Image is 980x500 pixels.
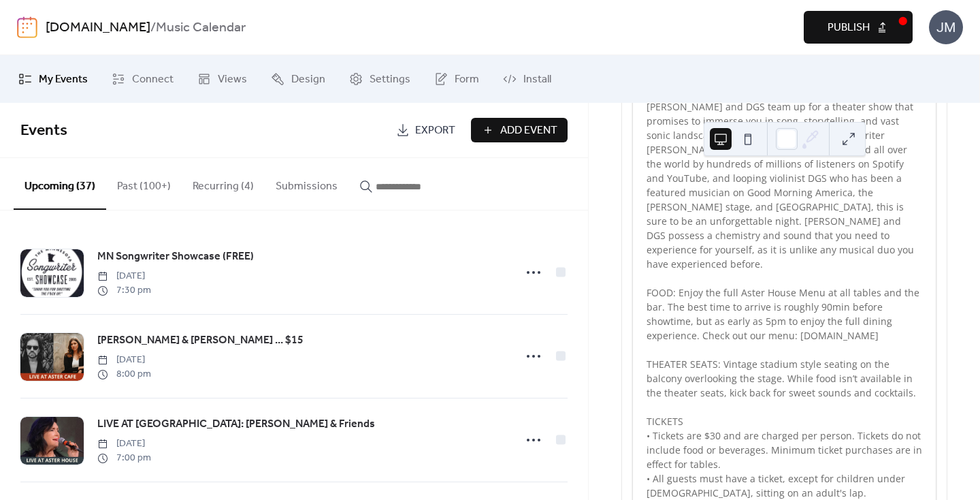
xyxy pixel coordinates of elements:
[97,248,254,266] a: MN Songwriter Showcase (FREE)
[493,61,561,97] a: Install
[97,353,151,367] span: [DATE]
[415,123,455,139] span: Export
[8,61,98,97] a: My Events
[929,10,963,44] div: JM
[97,416,375,433] span: LIVE AT [GEOGRAPHIC_DATA]: [PERSON_NAME] & Friends
[17,16,37,38] img: logo
[150,15,156,41] b: /
[97,416,375,433] a: LIVE AT [GEOGRAPHIC_DATA]: [PERSON_NAME] & Friends
[97,367,151,381] span: 8:00 pm
[455,72,479,88] span: Form
[218,72,247,88] span: Views
[97,437,151,451] span: [DATE]
[386,118,465,142] a: Export
[20,116,67,146] span: Events
[804,11,913,44] button: Publish
[97,269,151,283] span: [DATE]
[97,283,151,298] span: 7:30 pm
[291,72,325,88] span: Design
[471,118,568,142] button: Add Event
[14,158,106,210] button: Upcoming (37)
[370,72,410,88] span: Settings
[39,72,88,88] span: My Events
[187,61,257,97] a: Views
[265,158,348,208] button: Submissions
[106,158,182,208] button: Past (100+)
[97,332,304,349] span: [PERSON_NAME] & [PERSON_NAME] ... $15
[97,451,151,465] span: 7:00 pm
[97,332,304,349] a: [PERSON_NAME] & [PERSON_NAME] ... $15
[97,249,254,265] span: MN Songwriter Showcase (FREE)
[156,15,246,41] b: Music Calendar
[339,61,421,97] a: Settings
[523,72,551,88] span: Install
[424,61,489,97] a: Form
[500,123,557,139] span: Add Event
[261,61,336,97] a: Design
[182,158,265,208] button: Recurring (4)
[132,72,174,88] span: Connect
[46,15,150,41] a: [DOMAIN_NAME]
[101,61,184,97] a: Connect
[828,20,870,36] span: Publish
